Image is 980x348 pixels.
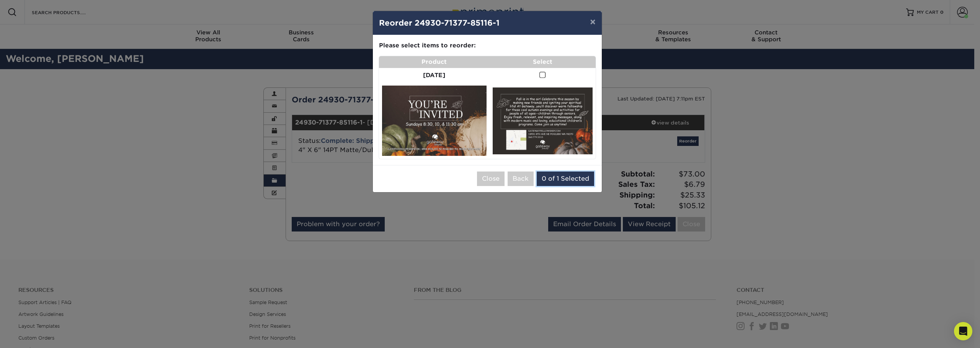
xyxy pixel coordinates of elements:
button: Back [508,172,534,186]
button: Close [477,172,505,186]
strong: Select [533,58,552,65]
button: × [584,11,601,32]
button: 0 of 1 Selected [537,172,594,186]
strong: Product [421,58,447,65]
img: primo-4521-66fdd308d9a03 [493,87,593,155]
strong: [DATE] [423,71,445,79]
div: Open Intercom Messenger [954,322,972,340]
strong: Please select items to reorder: [379,42,476,49]
h4: Reorder 24930-71377-85116-1 [379,17,596,29]
img: primo-9657-66fdd308d677a [382,86,487,156]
